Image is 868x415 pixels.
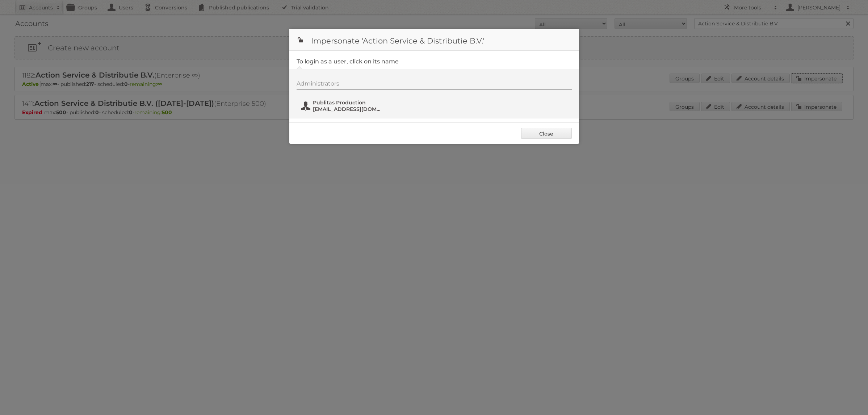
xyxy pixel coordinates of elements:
span: Publitas Production [313,99,383,106]
legend: To login as a user, click on its name [297,58,399,65]
span: [EMAIL_ADDRESS][DOMAIN_NAME] [313,106,383,112]
a: Close [521,128,572,139]
div: Administrators [297,80,572,90]
button: Publitas Production [EMAIL_ADDRESS][DOMAIN_NAME] [300,99,385,113]
h1: Impersonate 'Action Service & Distributie B.V.' [289,29,579,51]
